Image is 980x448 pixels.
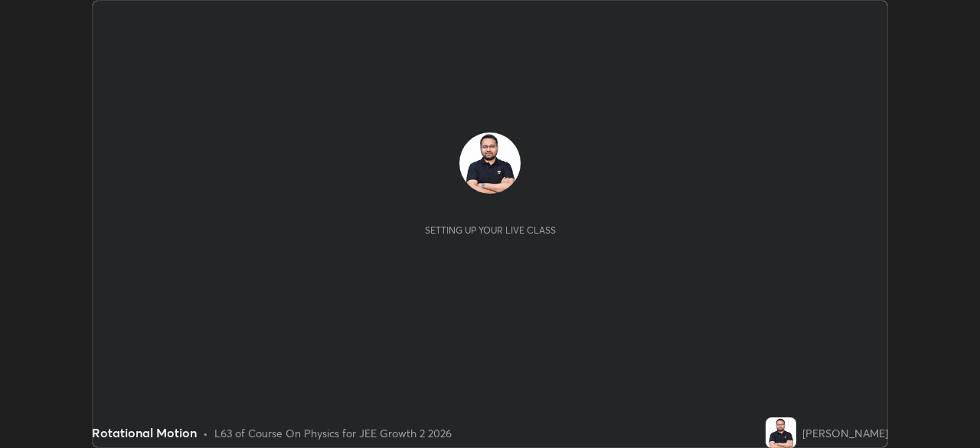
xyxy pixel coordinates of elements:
div: Rotational Motion [92,423,197,442]
div: • [203,425,208,441]
div: [PERSON_NAME] [802,425,888,441]
img: 75b7adc8d7144db7b3983a723ea8425d.jpg [766,417,796,448]
div: L63 of Course On Physics for JEE Growth 2 2026 [214,425,452,441]
img: 75b7adc8d7144db7b3983a723ea8425d.jpg [459,132,521,194]
div: Setting up your live class [425,224,556,236]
